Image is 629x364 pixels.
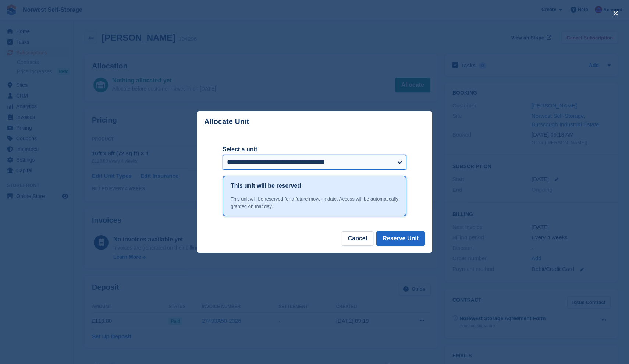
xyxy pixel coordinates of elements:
h1: This unit will be reserved [231,181,301,190]
p: Allocate Unit [204,117,249,126]
label: Select a unit [223,145,406,154]
button: Reserve Unit [376,231,425,246]
button: Cancel [342,231,373,246]
div: This unit will be reserved for a future move-in date. Access will be automatically granted on tha... [231,195,398,210]
button: close [610,7,622,19]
